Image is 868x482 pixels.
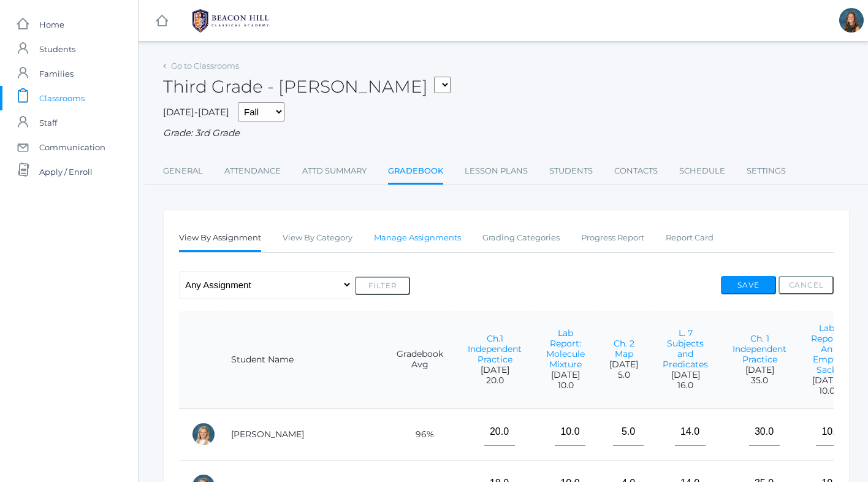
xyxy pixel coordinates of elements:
[839,8,864,33] div: Andrea Deutsch
[185,6,276,36] img: 1_BHCALogos-05.png
[39,86,85,110] span: Classrooms
[581,226,644,250] a: Progress Report
[388,159,443,185] a: Gradebook
[39,61,74,86] span: Families
[733,365,786,375] span: [DATE]
[163,126,850,140] div: Grade: 3rd Grade
[384,408,455,460] td: 96%
[39,12,64,37] span: Home
[171,61,239,71] a: Go to Classrooms
[609,359,638,370] span: [DATE]
[546,370,585,380] span: [DATE]
[614,338,634,359] a: Ch. 2 Map
[614,159,658,183] a: Contacts
[39,110,57,135] span: Staff
[546,327,585,370] a: Lab Report: Molecule Mixture
[549,159,593,183] a: Students
[811,386,842,396] span: 10.0
[191,422,216,446] div: Sadie Armstrong
[546,380,585,391] span: 10.0
[663,380,708,391] span: 16.0
[468,365,522,375] span: [DATE]
[721,276,776,294] button: Save
[163,106,229,118] span: [DATE]-[DATE]
[482,226,560,250] a: Grading Categories
[679,159,725,183] a: Schedule
[283,226,352,250] a: View By Category
[468,375,522,386] span: 20.0
[663,370,708,380] span: [DATE]
[811,375,842,386] span: [DATE]
[384,311,455,409] th: Gradebook Avg
[663,327,708,370] a: L. 7 Subjects and Predicates
[163,77,451,96] h2: Third Grade - [PERSON_NAME]
[733,333,786,365] a: Ch. 1 Independent Practice
[733,375,786,386] span: 35.0
[179,226,261,252] a: View By Assignment
[39,159,93,184] span: Apply / Enroll
[811,323,842,375] a: Lab Report: An Empty Sack
[779,276,834,294] button: Cancel
[747,159,786,183] a: Settings
[468,333,522,365] a: Ch.1 Independent Practice
[374,226,461,250] a: Manage Assignments
[465,159,528,183] a: Lesson Plans
[302,159,367,183] a: Attd Summary
[666,226,714,250] a: Report Card
[609,370,638,380] span: 5.0
[39,135,105,159] span: Communication
[219,311,384,409] th: Student Name
[231,429,304,440] a: [PERSON_NAME]
[163,159,203,183] a: General
[355,277,410,295] button: Filter
[224,159,281,183] a: Attendance
[39,37,75,61] span: Students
